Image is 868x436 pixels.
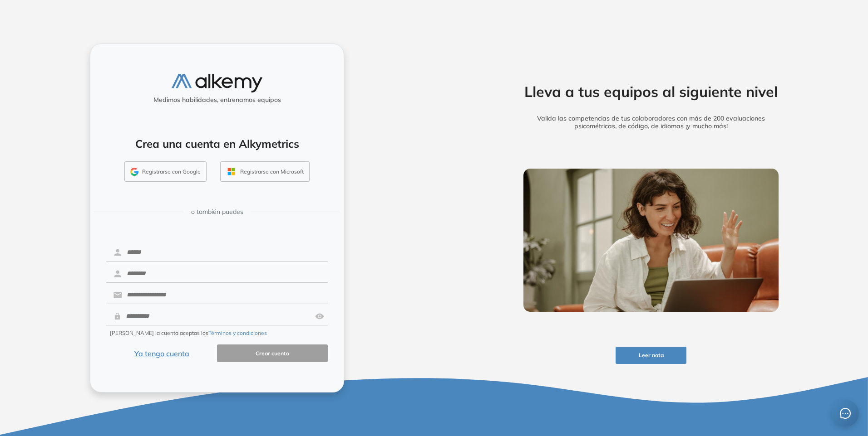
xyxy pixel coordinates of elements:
img: OUTLOOK_ICON [226,166,237,177]
h5: Medimos habilidades, entrenamos equipos [94,96,340,104]
h2: Lleva a tus equipos al siguiente nivel [509,83,793,100]
button: Términos y condiciones [208,329,267,337]
img: GMAIL_ICON [130,168,138,176]
img: img-more-info [523,169,779,312]
button: Leer nota [616,347,686,364]
h5: Valida las competencias de tus colaboradores con más de 200 evaluaciones psicométricas, de código... [509,115,793,130]
button: Registrarse con Google [124,161,207,182]
span: o también puedes [191,207,243,217]
img: asd [315,308,324,325]
img: logo-alkemy [172,74,262,92]
button: Registrarse con Microsoft [220,161,310,182]
button: Ya tengo cuenta [106,344,217,362]
span: [PERSON_NAME] la cuenta aceptas los [110,329,267,337]
h4: Crea una cuenta en Alkymetrics [102,137,332,150]
button: Crear cuenta [217,344,328,362]
span: message [840,408,851,419]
